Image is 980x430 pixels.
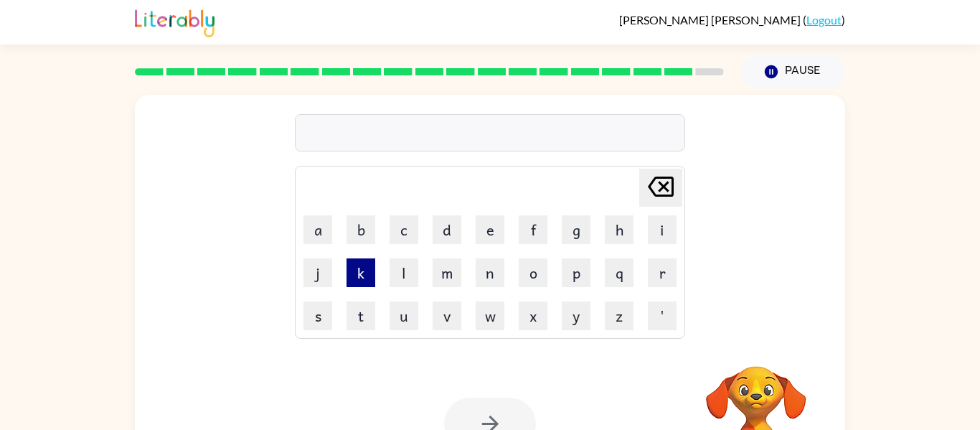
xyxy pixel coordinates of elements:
button: j [303,258,332,287]
button: n [476,258,504,287]
button: t [347,302,375,330]
button: i [648,215,677,244]
button: a [303,215,332,244]
button: s [303,302,332,330]
div: ( ) [619,13,845,27]
button: w [476,302,504,330]
button: ' [648,302,677,330]
button: u [390,302,418,330]
button: v [433,302,461,330]
button: y [562,302,590,330]
span: [PERSON_NAME] [PERSON_NAME] [619,13,803,27]
button: z [605,302,633,330]
button: q [605,258,633,287]
button: k [347,258,375,287]
button: l [390,258,418,287]
button: b [347,215,375,244]
button: e [476,215,504,244]
button: m [433,258,461,287]
img: Literably [135,6,215,37]
a: Logout [806,13,842,27]
button: p [562,258,590,287]
button: f [519,215,547,244]
button: d [433,215,461,244]
button: o [519,258,547,287]
button: Pause [741,55,845,88]
button: h [605,215,633,244]
button: r [648,258,677,287]
button: c [390,215,418,244]
button: g [562,215,590,244]
button: x [519,302,547,330]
